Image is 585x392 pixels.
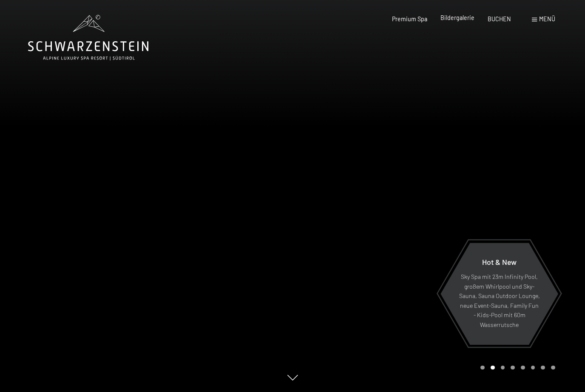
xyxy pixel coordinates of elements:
div: Carousel Page 5 [521,366,525,370]
a: Hot & New Sky Spa mit 23m Infinity Pool, großem Whirlpool und Sky-Sauna, Sauna Outdoor Lounge, ne... [440,242,559,345]
a: Bildergalerie [440,14,474,21]
div: Carousel Page 7 [541,366,545,370]
div: Carousel Page 4 [511,366,515,370]
span: Hot & New [482,257,517,267]
div: Carousel Page 6 [531,366,535,370]
a: Premium Spa [392,15,427,23]
div: Carousel Pagination [477,366,555,370]
p: Sky Spa mit 23m Infinity Pool, großem Whirlpool und Sky-Sauna, Sauna Outdoor Lounge, neue Event-S... [459,273,540,330]
div: Carousel Page 3 [501,366,505,370]
a: BUCHEN [488,15,511,23]
span: Menü [539,15,555,23]
div: Carousel Page 8 [551,366,555,370]
div: Carousel Page 2 (Current Slide) [491,366,495,370]
div: Carousel Page 1 [480,366,485,370]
